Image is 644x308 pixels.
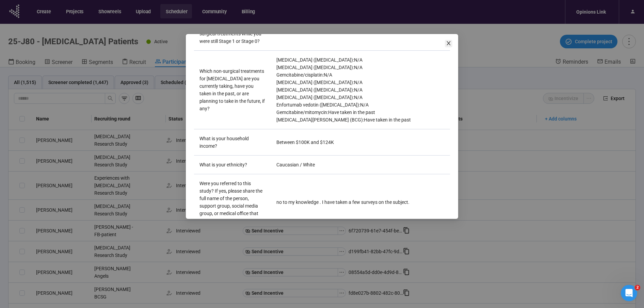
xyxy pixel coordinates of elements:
span: close [446,40,451,46]
button: Close [445,40,452,47]
div: Enfortumab vedotin ([MEDICAL_DATA]) : N/A [276,101,445,109]
div: [MEDICAL_DATA][PERSON_NAME] (BCG) : Have taken in the past [276,116,445,124]
span: 2 [635,285,640,290]
div: Gemcitabine/cisplatin : N/A [276,71,445,79]
td: Were you referred to this study? If yes, please share the full name of the person, support group,... [194,174,271,230]
div: [MEDICAL_DATA] ([MEDICAL_DATA]) : N/A [276,56,445,64]
div: [MEDICAL_DATA] ([MEDICAL_DATA]) : N/A [276,79,445,86]
td: Between $100K and $124K [271,129,450,156]
div: [MEDICAL_DATA] ([MEDICAL_DATA]) : N/A [276,94,445,101]
td: Which non-surgical treatments for [MEDICAL_DATA] are you currently taking, have you taken in the ... [194,51,271,129]
div: Gemcitabine/mitomycin : Have taken in the past [276,109,445,116]
td: no to my knowledge . I have taken a few surveys on the subject. [271,174,450,230]
td: What is your household income? [194,129,271,156]
div: [MEDICAL_DATA] ([MEDICAL_DATA]) : N/A [276,64,445,71]
div: [MEDICAL_DATA] ([MEDICAL_DATA]) : N/A [276,86,445,94]
td: Caucasian / White [271,156,450,174]
td: What is your ethnicity? [194,156,271,174]
iframe: Intercom live chat [621,285,637,301]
